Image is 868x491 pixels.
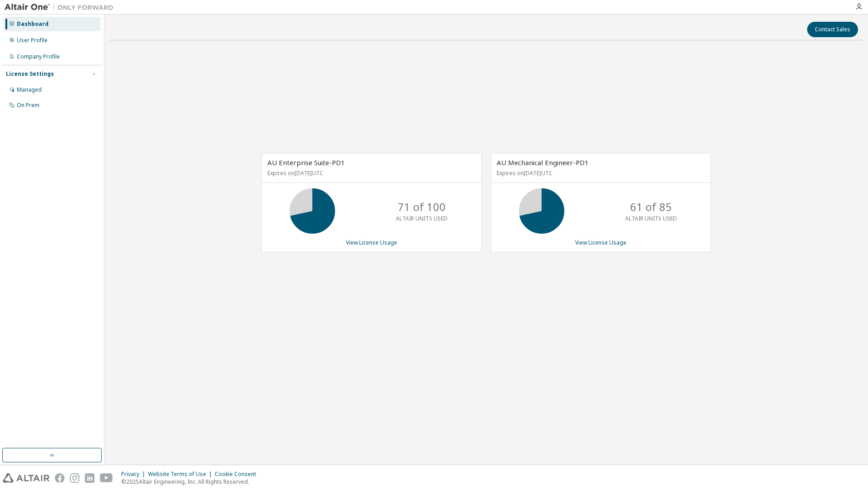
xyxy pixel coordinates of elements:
[17,86,42,93] div: Managed
[17,37,48,44] div: User Profile
[121,478,261,486] p: © 2025 Altair Engineering, Inc. All Rights Reserved.
[267,169,473,177] p: Expires on [DATE] UTC
[346,239,397,246] a: View License Usage
[267,158,345,167] span: AU Enterprise Suite-PD1
[121,471,148,478] div: Privacy
[807,22,858,37] button: Contact Sales
[575,239,626,246] a: View License Usage
[70,473,79,483] img: instagram.svg
[396,215,448,222] p: ALTAIR UNITS USED
[148,471,215,478] div: Website Terms of Use
[55,473,64,483] img: facebook.svg
[398,199,446,215] p: 71 of 100
[3,473,49,483] img: altair_logo.svg
[625,215,677,222] p: ALTAIR UNITS USED
[6,70,54,78] div: License Settings
[630,199,672,215] p: 61 of 85
[85,473,94,483] img: linkedin.svg
[100,473,113,483] img: youtube.svg
[5,3,118,12] img: Altair One
[17,102,39,109] div: On Prem
[17,20,49,28] div: Dashboard
[497,158,589,167] span: AU Mechanical Engineer-PD1
[215,471,261,478] div: Cookie Consent
[17,53,60,60] div: Company Profile
[497,169,703,177] p: Expires on [DATE] UTC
